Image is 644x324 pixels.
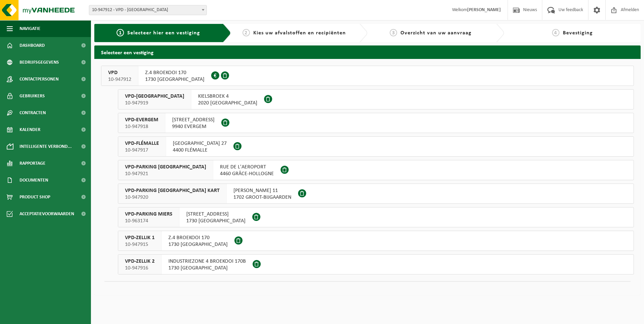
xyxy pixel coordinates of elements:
[125,187,220,194] span: VPD-PARKING [GEOGRAPHIC_DATA] KART
[125,234,155,241] span: VPD-ZELLIK 1
[220,170,274,177] span: 4460 GRÂCE-HOLLOGNE
[173,140,227,147] span: [GEOGRAPHIC_DATA] 27
[168,265,246,271] span: 1730 [GEOGRAPHIC_DATA]
[233,187,291,194] span: [PERSON_NAME] 11
[20,104,46,121] span: Contracten
[243,29,250,36] span: 2
[168,241,228,248] span: 1730 [GEOGRAPHIC_DATA]
[168,234,228,241] span: Z.4 BROEKOOI 170
[118,207,634,227] button: VPD-PARKING MIERS 10-963174 [STREET_ADDRESS]1730 [GEOGRAPHIC_DATA]
[125,194,220,201] span: 10-947920
[186,218,246,224] span: 1730 [GEOGRAPHIC_DATA]
[233,194,291,201] span: 1702 GROOT-BIJGAARDEN
[145,76,204,83] span: 1730 [GEOGRAPHIC_DATA]
[467,7,501,12] strong: [PERSON_NAME]
[220,164,274,170] span: RUE DE L'AEROPORT
[125,170,206,177] span: 10-947921
[563,30,593,36] span: Bevestiging
[20,138,72,155] span: Intelligente verbond...
[168,258,246,265] span: INDUSTRIEZONE 4 BROEKOOI 170B
[125,218,172,224] span: 10-963174
[20,189,50,205] span: Product Shop
[118,184,634,204] button: VPD-PARKING [GEOGRAPHIC_DATA] KART 10-947920 [PERSON_NAME] 111702 GROOT-BIJGAARDEN
[125,93,184,100] span: VPD-[GEOGRAPHIC_DATA]
[89,5,207,15] span: 10-947912 - VPD - ASSE
[390,29,397,36] span: 3
[125,164,206,170] span: VPD-PARKING [GEOGRAPHIC_DATA]
[118,136,634,157] button: VPD-FLÉMALLE 10-947917 [GEOGRAPHIC_DATA] 274400 FLÉMALLE
[253,30,346,36] span: Kies uw afvalstoffen en recipiënten
[125,258,155,265] span: VPD-ZELLIK 2
[94,45,641,59] h2: Selecteer een vestiging
[125,117,158,123] span: VPD-EVERGEM
[20,20,40,37] span: Navigatie
[118,160,634,180] button: VPD-PARKING [GEOGRAPHIC_DATA] 10-947921 RUE DE L'AEROPORT4460 GRÂCE-HOLLOGNE
[125,100,184,106] span: 10-947919
[127,30,200,36] span: Selecteer hier een vestiging
[89,5,206,15] span: 10-947912 - VPD - ASSE
[117,29,124,36] span: 1
[108,76,131,83] span: 10-947912
[125,265,155,271] span: 10-947916
[552,29,559,36] span: 4
[172,123,215,130] span: 9940 EVERGEM
[20,155,45,172] span: Rapportage
[125,241,155,248] span: 10-947915
[20,37,45,54] span: Dashboard
[118,231,634,251] button: VPD-ZELLIK 1 10-947915 Z.4 BROEKOOI 1701730 [GEOGRAPHIC_DATA]
[125,123,158,130] span: 10-947918
[118,254,634,274] button: VPD-ZELLIK 2 10-947916 INDUSTRIEZONE 4 BROEKOOI 170B1730 [GEOGRAPHIC_DATA]
[20,205,74,222] span: Acceptatievoorwaarden
[173,147,227,154] span: 4400 FLÉMALLE
[400,30,472,36] span: Overzicht van uw aanvraag
[198,100,257,106] span: 2020 [GEOGRAPHIC_DATA]
[20,88,45,104] span: Gebruikers
[186,211,246,218] span: [STREET_ADDRESS]
[118,89,634,109] button: VPD-[GEOGRAPHIC_DATA] 10-947919 KIELSBROEK 42020 [GEOGRAPHIC_DATA]
[172,117,215,123] span: [STREET_ADDRESS]
[20,172,48,189] span: Documenten
[108,69,131,76] span: VPD
[101,66,634,86] button: VPD 10-947912 Z.4 BROEKOOI 1701730 [GEOGRAPHIC_DATA]
[125,140,159,147] span: VPD-FLÉMALLE
[20,71,59,88] span: Contactpersonen
[145,69,204,76] span: Z.4 BROEKOOI 170
[198,93,257,100] span: KIELSBROEK 4
[118,113,634,133] button: VPD-EVERGEM 10-947918 [STREET_ADDRESS]9940 EVERGEM
[125,147,159,154] span: 10-947917
[20,54,59,71] span: Bedrijfsgegevens
[125,211,172,218] span: VPD-PARKING MIERS
[20,121,40,138] span: Kalender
